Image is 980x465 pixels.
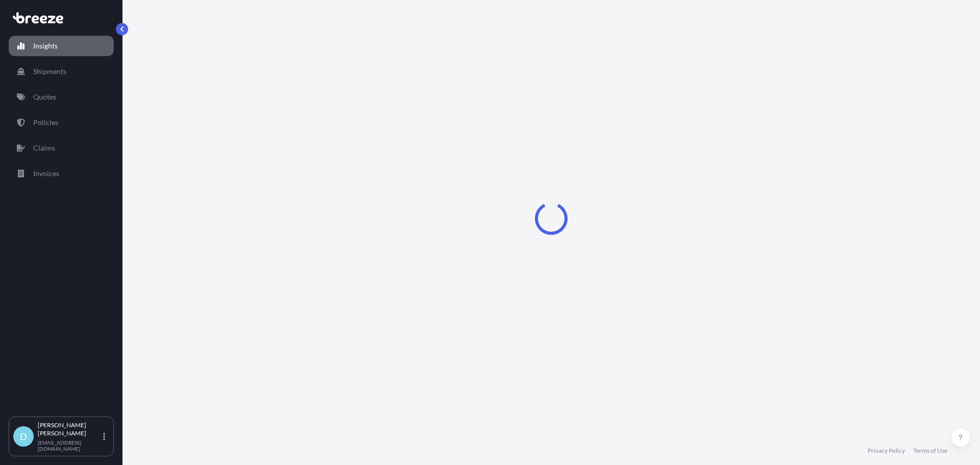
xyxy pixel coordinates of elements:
p: Insights [33,41,58,51]
p: [EMAIL_ADDRESS][DOMAIN_NAME] [38,439,101,452]
p: Policies [33,117,58,128]
p: Invoices [33,168,59,179]
p: Shipments [33,66,66,77]
a: Claims [9,138,114,158]
a: Privacy Policy [868,447,905,455]
a: Policies [9,112,114,133]
a: Invoices [9,163,114,184]
p: [PERSON_NAME] [PERSON_NAME] [38,421,101,437]
p: Claims [33,143,55,153]
a: Terms of Use [913,447,947,455]
p: Quotes [33,92,56,102]
a: Quotes [9,87,114,107]
a: Shipments [9,61,114,82]
a: Insights [9,36,114,56]
span: D [20,431,27,442]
